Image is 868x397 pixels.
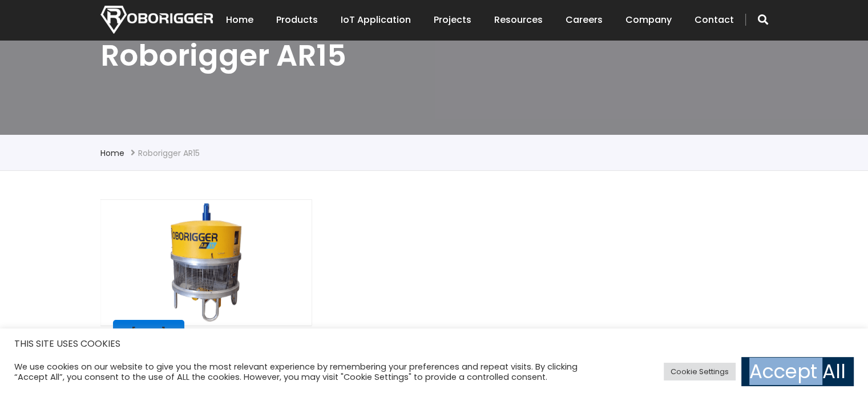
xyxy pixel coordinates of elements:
[625,2,672,38] a: Company
[100,36,768,75] h1: Roborigger AR15
[494,2,543,38] a: Resources
[434,2,471,38] a: Projects
[276,2,318,38] a: Products
[14,336,854,351] h5: THIS SITE USES COOKIES
[113,320,184,346] div: [DATE]
[566,2,603,38] a: Careers
[741,357,854,386] a: Accept All
[14,362,602,382] div: We use cookies on our website to give you the most relevant experience by remembering your prefer...
[138,146,200,160] li: Roborigger AR15
[100,6,213,34] img: Nortech
[226,2,253,38] a: Home
[100,147,124,159] a: Home
[664,363,736,380] a: Cookie Settings
[695,2,734,38] a: Contact
[341,2,411,38] a: IoT Application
